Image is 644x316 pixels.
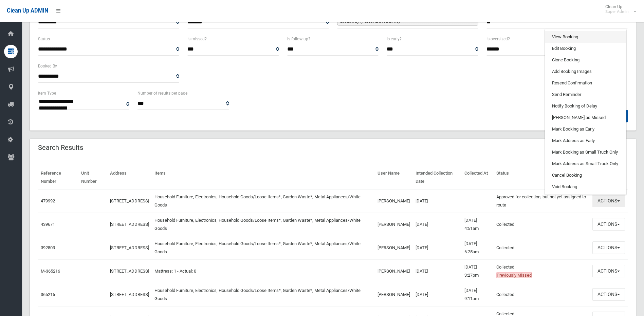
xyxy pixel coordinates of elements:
td: Collected [494,283,590,306]
td: Household Furniture, Electronics, Household Goods/Loose Items*, Garden Waste*, Metal Appliances/W... [152,283,375,306]
td: [DATE] [413,236,462,259]
th: Status [494,166,590,189]
label: Is missed? [187,35,207,43]
th: User Name [375,166,413,189]
span: Previously Missed [496,272,532,278]
label: Booked By [38,62,57,70]
td: [PERSON_NAME] [375,283,413,306]
td: Mattress: 1 - Actual: 0 [152,259,375,283]
td: [DATE] 4:51am [462,213,494,236]
a: Resend Confirmation [545,77,626,89]
a: Add Booking Images [545,66,626,77]
th: Address [107,166,152,189]
label: Is early? [387,35,402,43]
button: Actions [592,241,625,254]
a: [STREET_ADDRESS] [110,292,149,297]
td: [DATE] [413,213,462,236]
a: Void Booking [545,181,626,193]
a: Mark Address as Early [545,135,626,146]
button: Actions [592,195,625,207]
span: Clean Up ADMIN [7,7,48,14]
a: Mark Address as Small Truck Only [545,158,626,170]
a: [STREET_ADDRESS] [110,222,149,227]
td: [DATE] [413,259,462,283]
a: Send Reminder [545,89,626,100]
a: [STREET_ADDRESS] [110,269,149,274]
small: Super Admin [605,9,629,14]
td: [DATE] 9:11am [462,283,494,306]
td: Approved for collection, but not yet assigned to route [494,189,590,213]
td: [DATE] [413,189,462,213]
a: View Booking [545,31,626,43]
td: [DATE] 3:27pm [462,259,494,283]
td: [DATE] 6:25am [462,236,494,259]
a: 479992 [41,198,55,203]
a: [STREET_ADDRESS] [110,198,149,203]
a: Edit Booking [545,43,626,54]
a: Notify Booking of Delay [545,100,626,112]
label: Number of results per page [137,90,187,97]
td: Collected [494,236,590,259]
td: [PERSON_NAME] [375,236,413,259]
a: 439671 [41,222,55,227]
td: [DATE] [413,283,462,306]
td: Household Furniture, Electronics, Household Goods/Loose Items*, Garden Waste*, Metal Appliances/W... [152,236,375,259]
td: Collected [494,259,590,283]
button: Actions [592,265,625,277]
a: Clone Booking [545,54,626,66]
th: Reference Number [38,166,78,189]
th: Items [152,166,375,189]
span: Clean Up [602,4,636,14]
td: [PERSON_NAME] [375,259,413,283]
button: Actions [592,288,625,301]
label: Status [38,35,50,43]
a: 392803 [41,245,55,250]
th: Collected At [462,166,494,189]
button: Actions [592,218,625,231]
a: [PERSON_NAME] as Missed [545,112,626,123]
td: Household Furniture, Electronics, Household Goods/Loose Items*, Garden Waste*, Metal Appliances/W... [152,189,375,213]
a: Cancel Booking [545,170,626,181]
th: Unit Number [78,166,107,189]
td: Collected [494,213,590,236]
td: Household Furniture, Electronics, Household Goods/Loose Items*, Garden Waste*, Metal Appliances/W... [152,213,375,236]
a: M-365216 [41,269,60,274]
label: Item Type [38,90,56,97]
th: Intended Collection Date [413,166,462,189]
header: Search Results [30,141,91,154]
a: Mark Booking as Early [545,123,626,135]
td: [PERSON_NAME] [375,213,413,236]
a: Mark Booking as Small Truck Only [545,146,626,158]
label: Is follow up? [287,35,310,43]
a: [STREET_ADDRESS] [110,245,149,250]
label: Is oversized? [486,35,510,43]
a: 365215 [41,292,55,297]
td: [PERSON_NAME] [375,189,413,213]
